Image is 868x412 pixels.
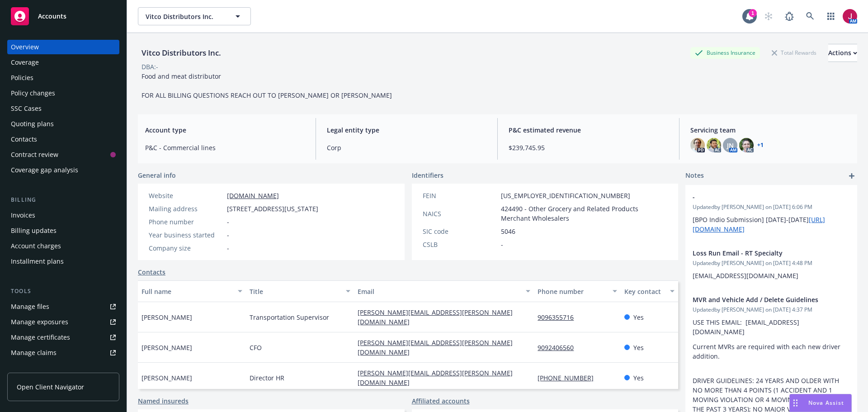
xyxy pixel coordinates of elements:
button: Key contact [621,280,678,302]
a: Manage certificates [7,330,119,345]
a: [PERSON_NAME][EMAIL_ADDRESS][PERSON_NAME][DOMAIN_NAME] [358,369,513,387]
span: [EMAIL_ADDRESS][DOMAIN_NAME] [693,271,798,280]
div: SSC Cases [11,101,42,116]
a: Overview [7,40,119,54]
div: Business Insurance [690,47,760,58]
span: Servicing team [690,125,850,135]
a: Invoices [7,208,119,223]
div: SIC code [423,227,497,236]
div: Manage claims [11,346,57,360]
div: Billing updates [11,223,57,238]
a: Manage BORs [7,361,119,375]
span: [PERSON_NAME] [142,373,192,383]
a: Policies [7,71,119,85]
div: -Updatedby [PERSON_NAME] on [DATE] 6:06 PM[BPO Indio Submission] [DATE]-[DATE][URL][DOMAIN_NAME] [685,185,857,241]
button: Phone number [534,280,620,302]
span: [PERSON_NAME] [142,343,192,352]
div: Company size [149,243,223,253]
a: Affiliated accounts [412,396,470,406]
p: [BPO Indio Submission] [DATE]-[DATE] [693,215,850,234]
div: Phone number [538,287,607,296]
span: Transportation Supervisor [250,313,329,322]
div: Quoting plans [11,117,54,131]
button: Vitco Distributors Inc. [138,7,251,25]
div: Coverage gap analysis [11,163,78,177]
span: Open Client Navigator [17,382,84,392]
a: [PHONE_NUMBER] [538,374,601,382]
span: Updated by [PERSON_NAME] on [DATE] 4:48 PM [693,259,850,267]
span: P&C estimated revenue [509,125,668,135]
button: Title [246,280,354,302]
div: Drag to move [790,394,801,412]
span: [STREET_ADDRESS][US_STATE] [227,204,318,213]
div: Year business started [149,230,223,240]
a: Accounts [7,4,119,29]
span: - [227,217,229,227]
button: Nova Assist [789,394,852,412]
span: - [693,192,826,202]
a: SSC Cases [7,101,119,116]
a: [DOMAIN_NAME] [227,191,279,200]
span: - [501,240,503,249]
div: Mailing address [149,204,223,213]
img: photo [690,138,705,152]
span: Vitco Distributors Inc. [146,12,224,21]
a: 9096355716 [538,313,581,322]
span: JN [727,141,734,150]
div: Full name [142,287,232,296]
span: Updated by [PERSON_NAME] on [DATE] 6:06 PM [693,203,850,211]
div: NAICS [423,209,497,218]
div: Invoices [11,208,35,223]
div: Overview [11,40,39,54]
a: Coverage gap analysis [7,163,119,177]
div: Email [358,287,520,296]
span: Account type [145,125,305,135]
div: FEIN [423,191,497,200]
a: Switch app [822,7,840,25]
p: USE THIS EMAIL: [EMAIL_ADDRESS][DOMAIN_NAME] [693,317,850,336]
a: Report a Bug [780,7,798,25]
span: 424490 - Other Grocery and Related Products Merchant Wholesalers [501,204,668,223]
a: Contacts [138,267,165,277]
span: Nova Assist [808,399,844,407]
div: Actions [828,44,857,62]
a: Quoting plans [7,117,119,131]
div: Manage BORs [11,361,53,375]
span: Legal entity type [327,125,486,135]
span: Yes [633,373,644,383]
div: Loss Run Email - RT SpecialtyUpdatedby [PERSON_NAME] on [DATE] 4:48 PM[EMAIL_ADDRESS][DOMAIN_NAME] [685,241,857,288]
span: Identifiers [412,170,443,180]
div: Policy changes [11,86,55,100]
div: Total Rewards [767,47,821,58]
span: MVR and Vehicle Add / Delete Guidelines [693,295,826,304]
span: - [227,243,229,253]
div: Key contact [624,287,665,296]
div: Contract review [11,147,58,162]
div: Coverage [11,55,39,70]
div: Billing [7,195,119,204]
a: Start snowing [759,7,778,25]
a: Manage exposures [7,315,119,329]
div: Manage files [11,299,49,314]
span: Yes [633,313,644,322]
img: photo [843,9,857,24]
a: Billing updates [7,223,119,238]
a: Coverage [7,55,119,70]
span: Yes [633,343,644,352]
a: +1 [757,142,764,148]
div: Tools [7,287,119,296]
span: Notes [685,170,704,181]
a: Named insureds [138,396,189,406]
a: Policy changes [7,86,119,100]
a: [PERSON_NAME][EMAIL_ADDRESS][PERSON_NAME][DOMAIN_NAME] [358,308,513,326]
div: Manage exposures [11,315,68,329]
span: Accounts [38,13,66,20]
div: Installment plans [11,254,64,269]
span: Corp [327,143,486,152]
span: Loss Run Email - RT Specialty [693,248,826,258]
div: Vitco Distributors Inc. [138,47,225,59]
p: Current MVRs are required with each new driver addition. [693,342,850,361]
a: Account charges [7,239,119,253]
a: Search [801,7,819,25]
